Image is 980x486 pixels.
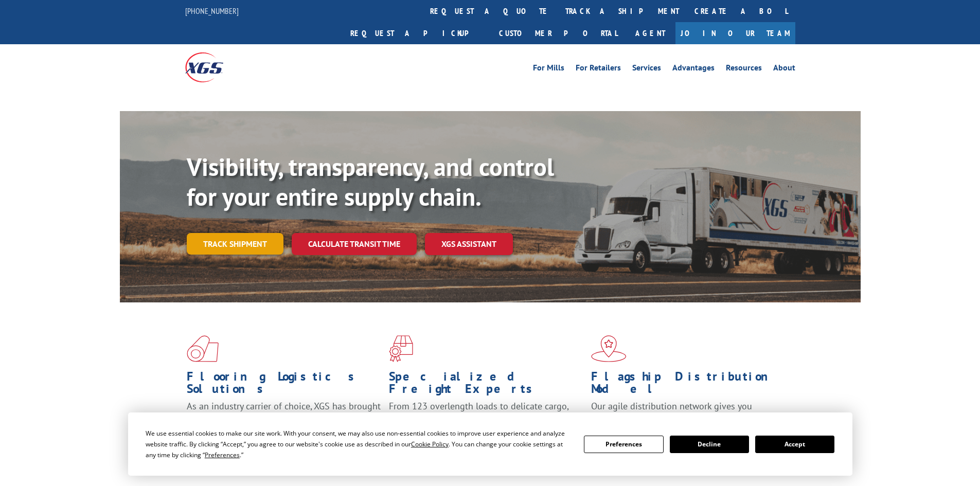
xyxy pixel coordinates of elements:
[755,436,834,453] button: Accept
[389,370,583,400] h1: Specialized Freight Experts
[389,335,413,362] img: xgs-icon-focused-on-flooring-red
[625,22,675,44] a: Agent
[672,64,715,75] a: Advantages
[187,233,283,255] a: Track shipment
[533,64,564,75] a: For Mills
[187,151,554,212] b: Visibility, transparency, and control for your entire supply chain.
[584,436,663,453] button: Preferences
[187,335,219,362] img: xgs-icon-total-supply-chain-intelligence-red
[675,22,795,44] a: Join Our Team
[389,400,583,446] p: From 123 overlength loads to delicate cargo, our experienced staff knows the best way to move you...
[411,440,449,448] span: Cookie Policy
[343,22,491,44] a: Request a pickup
[187,370,381,400] h1: Flooring Logistics Solutions
[591,400,780,424] span: Our agile distribution network gives you nationwide inventory management on demand.
[128,412,852,476] div: Cookie Consent Prompt
[773,64,795,75] a: About
[146,428,572,460] div: We use essential cookies to make our site work. With your consent, we may also use non-essential ...
[205,451,240,459] span: Preferences
[726,64,762,75] a: Resources
[491,22,625,44] a: Customer Portal
[185,6,239,16] a: [PHONE_NUMBER]
[576,64,621,75] a: For Retailers
[591,335,627,362] img: xgs-icon-flagship-distribution-model-red
[425,233,513,255] a: XGS ASSISTANT
[670,436,749,453] button: Decline
[591,370,786,400] h1: Flagship Distribution Model
[187,400,381,437] span: As an industry carrier of choice, XGS has brought innovation and dedication to flooring logistics...
[292,233,417,255] a: Calculate transit time
[632,64,661,75] a: Services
